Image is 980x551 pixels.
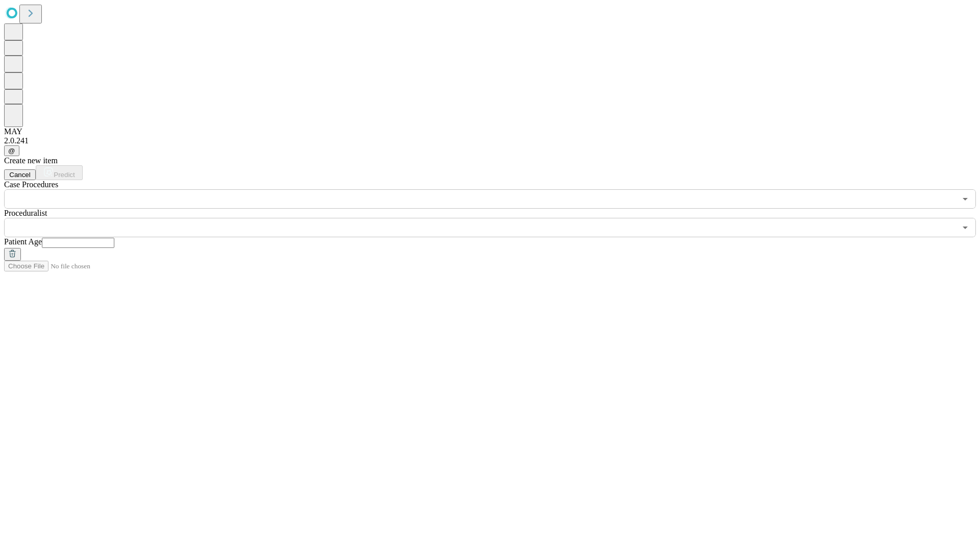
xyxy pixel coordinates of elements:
[958,192,972,206] button: Open
[4,156,58,165] span: Create new item
[9,171,31,179] span: Cancel
[4,209,47,217] span: Proceduralist
[958,220,972,235] button: Open
[36,165,83,180] button: Predict
[54,171,75,179] span: Predict
[8,147,15,155] span: @
[4,136,976,145] div: 2.0.241
[4,127,976,136] div: MAY
[4,237,42,246] span: Patient Age
[4,145,19,156] button: @
[4,169,36,180] button: Cancel
[4,180,58,189] span: Scheduled Procedure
